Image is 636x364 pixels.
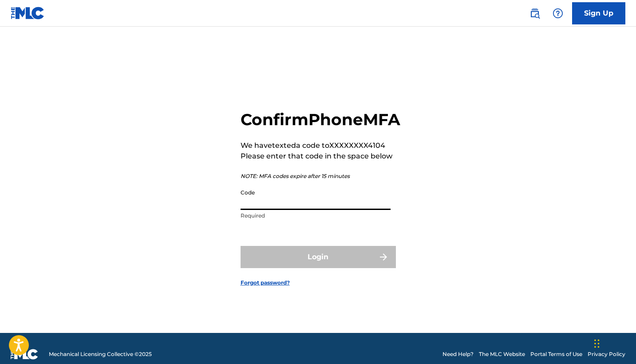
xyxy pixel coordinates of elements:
a: Public Search [526,4,544,22]
iframe: Chat Widget [592,321,636,364]
img: MLC Logo [11,7,45,20]
div: Help [549,4,567,22]
a: The MLC Website [479,350,525,358]
a: Forgot password? [241,279,290,287]
img: help [553,8,563,19]
img: logo [11,349,38,360]
p: NOTE: MFA codes expire after 15 minutes [241,172,400,180]
a: Need Help? [442,350,474,358]
img: search [529,8,540,19]
p: We have texted a code to XXXXXXXX4104 [241,140,400,151]
p: Please enter that code in the space below [241,151,400,162]
p: Required [241,212,391,220]
a: Privacy Policy [588,350,625,358]
h2: Confirm Phone MFA [241,110,400,130]
div: Drag [594,330,600,357]
span: Mechanical Licensing Collective © 2025 [49,350,152,358]
a: Sign Up [572,2,625,24]
a: Portal Terms of Use [530,350,582,358]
